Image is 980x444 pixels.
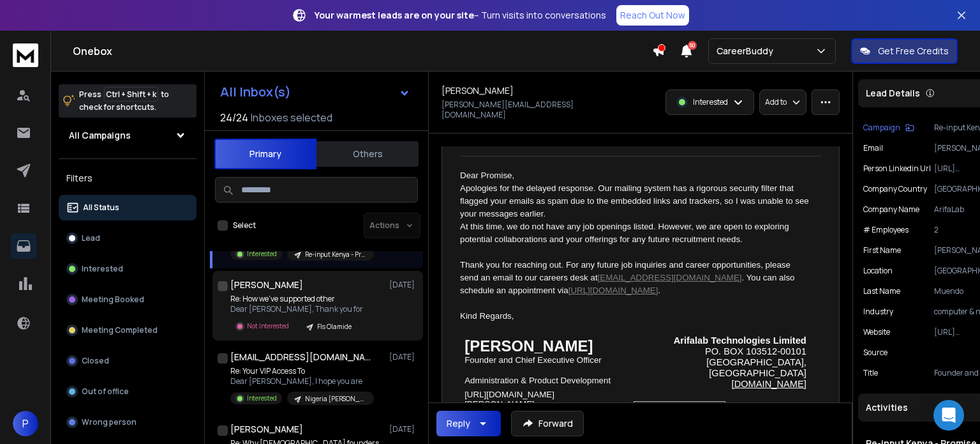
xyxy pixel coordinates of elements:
[863,368,878,378] p: title
[230,279,303,291] h1: [PERSON_NAME]
[616,5,689,26] a: Reach Out Now
[73,43,652,59] h1: Onebox
[863,266,893,276] p: location
[732,379,806,389] a: [DOMAIN_NAME]
[59,348,197,374] button: Closed
[82,233,100,243] p: Lead
[447,417,470,430] div: Reply
[863,123,900,133] p: Campaign
[460,220,811,246] div: At this time, we do not have any job openings listed. However, we are open to exploring potential...
[863,286,900,296] p: Last Name
[13,43,38,67] img: logo
[13,411,38,436] button: P
[442,100,637,120] p: [PERSON_NAME][EMAIL_ADDRESS][DOMAIN_NAME]
[251,110,332,125] h3: Inboxes selected
[79,88,169,114] p: Press to check for shortcuts.
[863,143,883,153] p: Email
[863,348,887,358] p: Source
[230,304,363,314] p: Dear [PERSON_NAME], Thank you for
[59,123,197,148] button: All Campaigns
[674,335,806,346] span: Arifalab Technologies Limited
[863,164,931,174] p: Person Linkedin Url
[233,220,256,231] label: Select
[693,97,728,107] p: Interested
[230,294,363,304] p: Re: How we’ve supported other
[59,226,197,251] button: Lead
[315,9,474,21] strong: Your warmest leads are on your site
[620,9,685,22] p: Reach Out Now
[59,195,197,220] button: All Status
[315,9,606,22] p: – Turn visits into conversations
[866,87,920,100] p: Lead Details
[305,394,366,404] p: Nigeria [PERSON_NAME]
[706,357,809,378] span: [GEOGRAPHIC_DATA], [GEOGRAPHIC_DATA]
[863,245,901,256] p: First Name
[568,286,658,295] a: [URL][DOMAIN_NAME]
[69,129,131,142] h1: All Campaigns
[247,249,277,259] p: Interested
[464,355,602,365] span: Founder and Chief Executive Officer
[59,169,197,187] h3: Filters
[863,327,890,337] p: website
[442,84,514,97] h1: [PERSON_NAME]
[82,417,137,427] p: Wrong person
[230,351,371,364] h1: [EMAIL_ADDRESS][DOMAIN_NAME]
[765,97,787,107] p: Add to
[230,423,303,436] h1: [PERSON_NAME]
[59,318,197,343] button: Meeting Completed
[598,273,742,282] a: [EMAIL_ADDRESS][DOMAIN_NAME]
[82,295,144,305] p: Meeting Booked
[214,139,316,169] button: Primary
[878,45,949,57] p: Get Free Credits
[851,38,958,64] button: Get Free Credits
[863,307,893,317] p: industry
[220,110,248,125] span: 24 / 24
[59,410,197,435] button: Wrong person
[59,287,197,312] button: Meeting Booked
[863,225,909,235] p: # Employees
[210,79,420,105] button: All Inbox(s)
[460,182,811,220] div: Apologies for the delayed response. Our mailing system has a rigorous security filter that flagge...
[82,387,129,397] p: Out of office
[316,140,419,168] button: Others
[863,184,927,194] p: Company Country
[464,374,662,387] div: Administration & Product Development
[220,86,291,98] h1: All Inbox(s)
[247,321,289,331] p: Not Interested
[82,325,158,335] p: Meeting Completed
[933,400,964,431] div: Open Intercom Messenger
[59,379,197,404] button: Out of office
[705,346,806,356] span: PO. BOX 103512-00101
[863,123,914,133] button: Campaign
[436,411,501,436] button: Reply
[247,394,277,403] p: Interested
[634,401,725,423] img: 0.1730345560.3449034412008844226.1991038847b__inline__img__src
[863,204,919,215] p: Company Name
[464,390,554,409] span: [URL][DOMAIN_NAME][PERSON_NAME]
[83,203,119,213] p: All Status
[460,310,811,323] div: Kind Regards,
[464,337,593,355] span: [PERSON_NAME]
[82,264,123,274] p: Interested
[305,250,366,259] p: Re-input Kenya - Promise
[716,45,778,57] p: CareerBuddy
[389,424,418,434] p: [DATE]
[460,259,811,297] div: Thank you for reaching out. For any future job inquiries and career opportunities, please send an...
[732,379,806,389] span: [DOMAIN_NAME]
[389,280,418,290] p: [DATE]
[230,376,374,387] p: Dear [PERSON_NAME], I hope you are
[82,356,109,366] p: Closed
[230,366,374,376] p: Re: Your VIP Access To
[59,256,197,282] button: Interested
[511,411,584,436] button: Forward
[104,87,158,102] span: Ctrl + Shift + k
[688,41,697,50] span: 50
[317,322,352,332] p: FIs Olamide
[460,169,811,182] div: Dear Promise,
[389,352,418,362] p: [DATE]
